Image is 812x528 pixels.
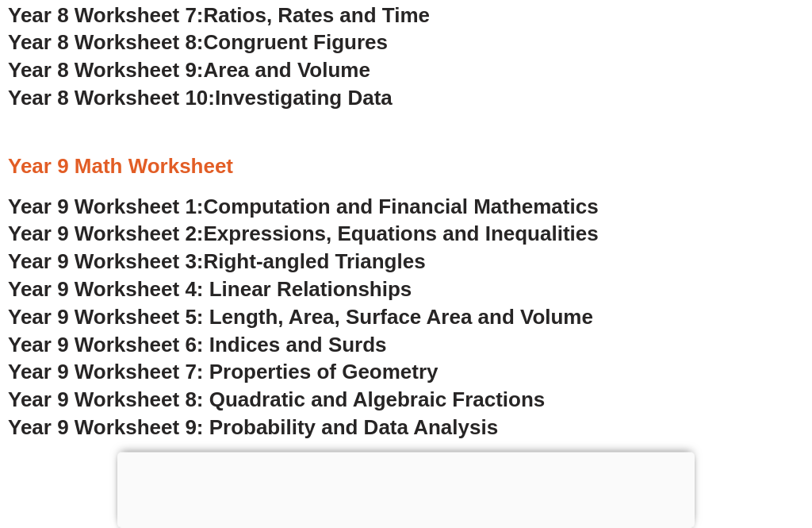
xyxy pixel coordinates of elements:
span: Investigating Data [215,87,393,110]
a: Year 9 Worksheet 7: Properties of Geometry [8,360,439,384]
span: Congruent Figures [204,31,388,55]
span: Year 8 Worksheet 10: [8,87,215,110]
a: Year 9 Worksheet 6: Indices and Surds [8,333,387,357]
span: Year 8 Worksheet 8: [8,31,204,55]
span: Year 8 Worksheet 9: [8,59,204,83]
span: Year 8 Worksheet 7: [8,4,204,28]
a: Year 9 Worksheet 2:Expressions, Equations and Inequalities [8,222,599,246]
span: Area and Volume [204,59,370,83]
a: Year 9 Worksheet 9: Probability and Data Analysis [8,416,498,440]
span: Year 9 Worksheet 3: [8,250,204,274]
span: Expressions, Equations and Inequalities [204,222,599,246]
span: Year 9 Worksheet 2: [8,222,204,246]
iframe: Chat Widget [532,349,812,528]
a: Year 9 Worksheet 8: Quadratic and Algebraic Fractions [8,388,545,412]
iframe: Advertisement [117,453,695,524]
span: Computation and Financial Mathematics [204,195,599,219]
a: Year 8 Worksheet 7:Ratios, Rates and Time [8,4,430,28]
a: Year 9 Worksheet 1:Computation and Financial Mathematics [8,195,599,219]
span: Year 9 Worksheet 1: [8,195,204,219]
span: Ratios, Rates and Time [204,4,430,28]
a: Year 9 Worksheet 4: Linear Relationships [8,278,412,302]
a: Year 9 Worksheet 5: Length, Area, Surface Area and Volume [8,306,593,330]
a: Year 8 Worksheet 8:Congruent Figures [8,31,388,55]
a: Year 9 Worksheet 3:Right-angled Triangles [8,250,426,274]
a: Year 8 Worksheet 9:Area and Volume [8,59,370,83]
h3: Year 9 Math Worksheet [8,154,804,181]
span: Right-angled Triangles [204,250,426,274]
a: Year 8 Worksheet 10:Investigating Data [8,87,393,110]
